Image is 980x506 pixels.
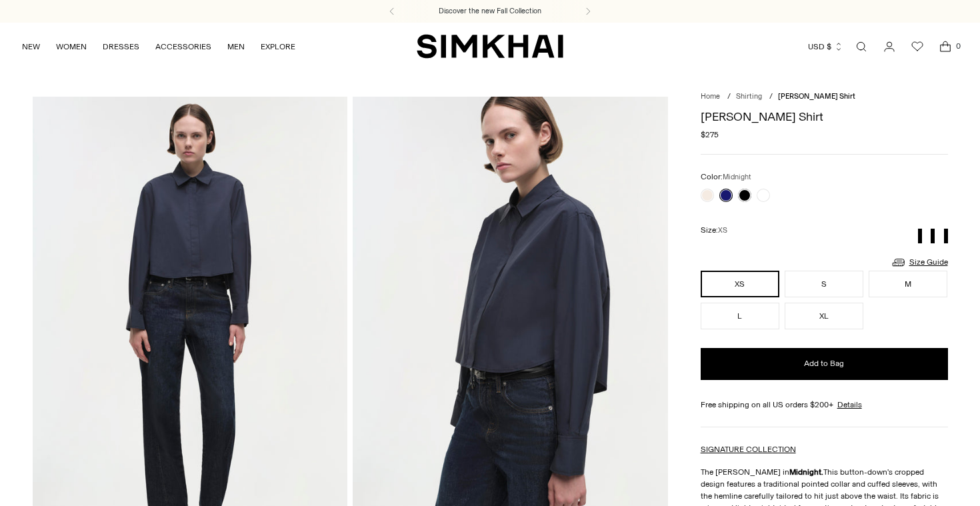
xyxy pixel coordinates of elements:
[718,226,727,235] span: XS
[804,358,844,369] span: Add to Bag
[932,33,959,60] a: Open cart modal
[701,348,948,380] button: Add to Bag
[904,33,931,60] a: Wishlist
[785,271,863,297] button: S
[785,303,863,329] button: XL
[727,91,731,103] div: /
[701,129,719,141] span: $275
[701,171,751,183] label: Color:
[736,92,762,101] a: Shirting
[701,445,796,454] a: SIGNATURE COLLECTION
[417,33,563,59] a: SIMKHAI
[778,92,855,101] span: [PERSON_NAME] Shirt
[261,32,295,61] a: EXPLORE
[227,32,245,61] a: MEN
[876,33,903,60] a: Go to the account page
[701,271,779,297] button: XS
[701,399,948,411] div: Free shipping on all US orders $200+
[723,173,751,181] span: Midnight
[769,91,773,103] div: /
[952,40,964,52] span: 0
[808,32,843,61] button: USD $
[439,6,541,17] a: Discover the new Fall Collection
[701,91,948,103] nav: breadcrumbs
[701,92,720,101] a: Home
[22,32,40,61] a: NEW
[891,254,948,271] a: Size Guide
[103,32,139,61] a: DRESSES
[56,32,87,61] a: WOMEN
[701,111,948,123] h1: [PERSON_NAME] Shirt
[789,467,823,477] strong: Midnight.
[155,32,211,61] a: ACCESSORIES
[848,33,875,60] a: Open search modal
[869,271,947,297] button: M
[837,399,862,411] a: Details
[701,303,779,329] button: L
[701,224,727,237] label: Size:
